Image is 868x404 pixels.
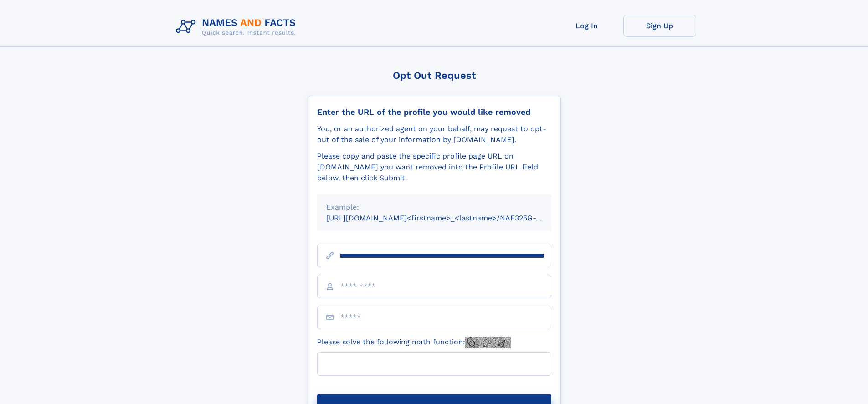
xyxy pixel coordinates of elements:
[308,70,561,81] div: Opt Out Request
[326,202,542,213] div: Example:
[172,15,303,39] img: Logo Names and Facts
[317,151,551,184] div: Please copy and paste the specific profile page URL on [DOMAIN_NAME] you want removed into the Pr...
[317,337,511,348] label: Please solve the following math function:
[326,214,569,222] small: [URL][DOMAIN_NAME]<firstname>_<lastname>/NAF325G-xxxxxxxx
[550,15,623,37] a: Log In
[623,15,696,37] a: Sign Up
[317,107,551,117] div: Enter the URL of the profile you would like removed
[317,123,551,145] div: You, or an authorized agent on your behalf, may request to opt-out of the sale of your informatio...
